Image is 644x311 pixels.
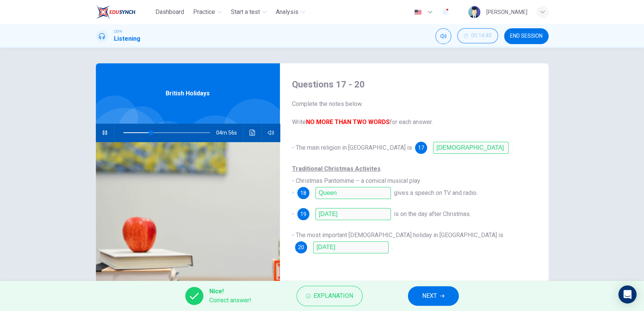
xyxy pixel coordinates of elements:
[392,244,393,251] span: .
[193,8,215,17] span: Practice
[292,78,536,90] h4: Questions 17 - 20
[300,211,306,217] span: 19
[306,118,390,126] b: NO MORE THAN TWO WORDS
[292,231,503,239] span: - The most important [DEMOGRAPHIC_DATA] holiday in [GEOGRAPHIC_DATA] is
[512,144,513,151] span: .
[228,5,270,19] button: Start a test
[292,165,381,172] u: Traditional Christmas Activites
[152,5,187,19] button: Dashboard
[292,165,420,196] span: - Christmas Pantomime – a comical musical play -
[300,190,306,196] span: 18
[394,189,478,196] span: gives a speech on TV and radio.
[292,144,412,151] span: - The main religion in [GEOGRAPHIC_DATA] is
[276,8,298,17] span: Analysis
[486,8,527,17] div: [PERSON_NAME]
[166,89,210,98] span: British Holidays
[190,5,225,19] button: Practice
[408,286,459,306] button: NEXT
[292,210,294,218] span: -
[297,286,363,306] button: Explanation
[96,5,135,20] img: EduSynch logo
[314,291,353,301] span: Explanation
[471,33,492,39] span: 00:14:40
[298,245,304,250] span: 20
[435,28,451,44] div: Mute
[510,33,543,39] span: END SESSION
[155,8,184,17] span: Dashboard
[231,8,260,17] span: Start a test
[292,100,536,127] span: Complete the notes below. Write for each answer.
[114,34,140,43] h1: Listening
[504,28,549,44] button: END SESSION
[618,285,636,303] div: Open Intercom Messenger
[246,124,258,142] button: Click to see the audio transcription
[457,28,498,43] button: 00:14:40
[468,6,480,18] img: Profile picture
[216,124,243,142] span: 04m 56s
[96,5,153,20] a: EduSynch logo
[394,210,471,218] span: is on the day after Christmas.
[209,287,251,296] span: Nice!
[457,28,498,44] div: Hide
[209,296,251,305] span: Correct answer!
[273,5,308,19] button: Analysis
[422,291,437,301] span: NEXT
[114,29,122,34] span: CEFR
[418,145,424,150] span: 17
[413,9,423,15] img: en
